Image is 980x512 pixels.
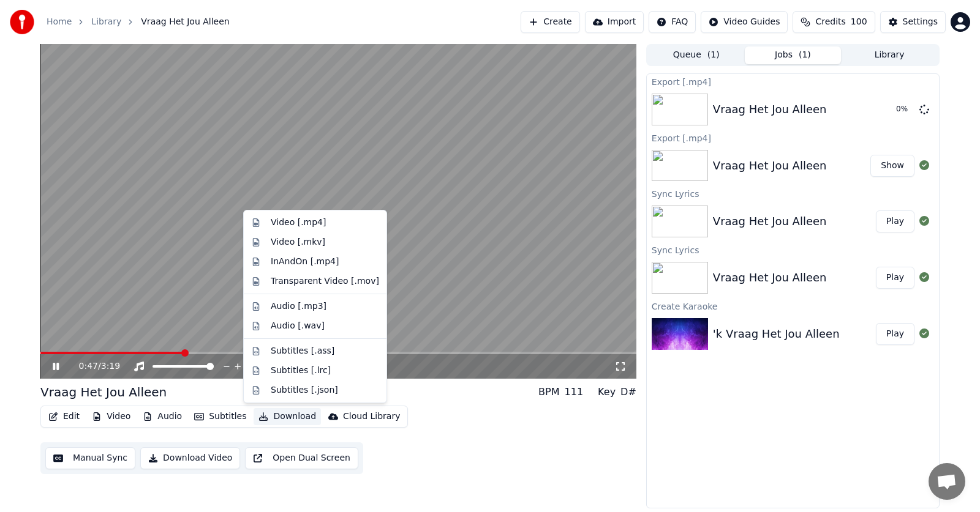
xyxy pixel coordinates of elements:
span: 3:19 [101,360,120,373]
button: Video [87,408,135,425]
div: Vraag Het Jou Alleen [40,384,167,401]
div: / [79,360,108,373]
button: Queue [648,46,745,64]
div: Sync Lyrics [647,186,939,201]
div: Sync Lyrics [647,242,939,257]
span: Vraag Het Jou Alleen [141,16,229,28]
span: ( 1 ) [707,49,720,61]
div: InAndOn [.mp4] [271,256,339,268]
div: Export [.mp4] [647,130,939,145]
div: Settings [903,16,938,28]
button: FAQ [649,11,696,33]
div: Vraag Het Jou Alleen [713,157,827,174]
button: Edit [43,408,85,425]
div: Key [598,385,616,399]
button: Open Dual Screen [245,447,358,469]
a: Library [91,16,121,28]
button: Create [521,11,580,33]
button: Jobs [745,46,842,64]
button: Manual Sync [45,447,135,469]
div: 0 % [896,105,914,114]
div: 'k Vraag Het Jou Alleen [713,325,840,343]
div: Create Karaoke [647,299,939,313]
span: 0:47 [79,360,98,373]
div: Subtitles [.ass] [271,345,334,357]
div: Transparent Video [.mov] [271,275,379,288]
div: 111 [565,385,584,399]
button: Library [841,46,938,64]
div: Open de chat [929,463,965,500]
button: Play [876,267,914,289]
button: Show [870,155,914,177]
button: Download [254,408,321,425]
button: Settings [880,11,946,33]
div: Audio [.mp3] [271,300,326,313]
button: Subtitles [189,408,251,425]
div: Cloud Library [343,410,400,423]
button: Credits100 [793,11,875,33]
span: ( 1 ) [799,49,811,61]
div: BPM [538,385,559,399]
div: Vraag Het Jou Alleen [713,269,827,286]
button: Audio [138,408,187,425]
span: 100 [851,16,867,28]
nav: breadcrumb [47,16,230,28]
div: Subtitles [.lrc] [271,365,331,377]
div: Audio [.wav] [271,320,325,332]
span: Credits [815,16,845,28]
img: youka [10,10,34,34]
div: Export [.mp4] [647,74,939,89]
button: Play [876,323,914,345]
div: Video [.mkv] [271,236,325,248]
div: Subtitles [.json] [271,384,338,396]
div: Vraag Het Jou Alleen [713,101,827,118]
div: Video [.mp4] [271,217,326,229]
button: Download Video [140,447,240,469]
button: Play [876,210,914,232]
a: Home [47,16,72,28]
div: D# [620,385,636,399]
button: Video Guides [701,11,788,33]
button: Import [585,11,644,33]
div: Vraag Het Jou Alleen [713,213,827,230]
